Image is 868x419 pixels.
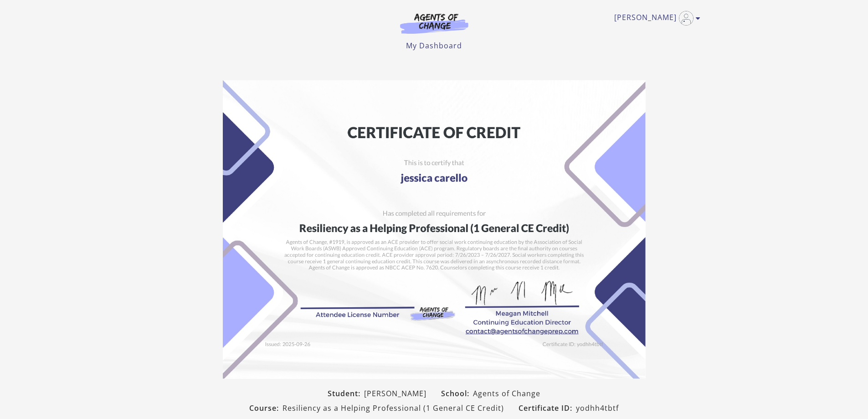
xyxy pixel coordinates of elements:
span: [PERSON_NAME] [364,388,426,399]
img: Agents of Change Logo [390,13,478,34]
span: Course: [249,403,282,414]
span: School: [441,388,473,399]
span: yodhh4tbtf [576,403,619,414]
span: Certificate ID: [519,403,576,414]
span: Resiliency as a Helping Professional (1 General CE Credit) [282,403,504,414]
span: Agents of Change [473,388,540,399]
a: Toggle menu [614,11,696,26]
img: Certificate [223,80,646,379]
a: My Dashboard [406,41,462,51]
span: Student: [328,388,364,399]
